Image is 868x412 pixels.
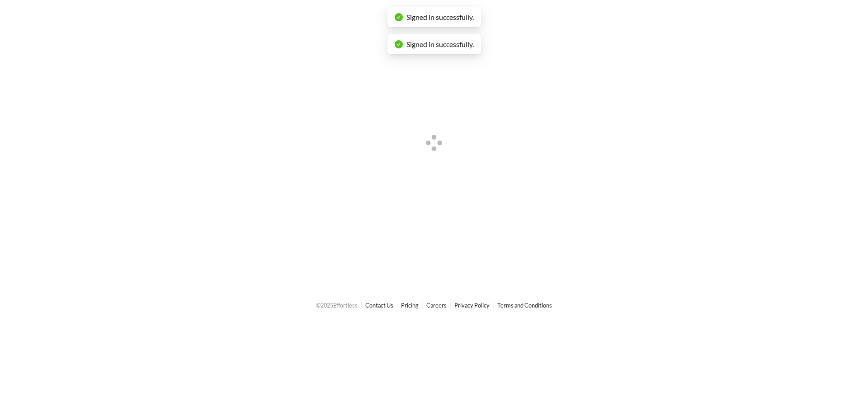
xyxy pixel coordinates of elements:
[316,302,358,309] span: © 2025 Effortless
[395,40,403,48] span: check-circle
[497,302,552,309] a: Terms and Conditions
[406,13,474,21] span: Signed in successfully.
[401,302,419,309] a: Pricing
[365,302,393,309] a: Contact Us
[406,40,474,48] span: Signed in successfully.
[395,13,403,21] span: check-circle
[426,302,447,309] a: Careers
[454,302,490,309] a: Privacy Policy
